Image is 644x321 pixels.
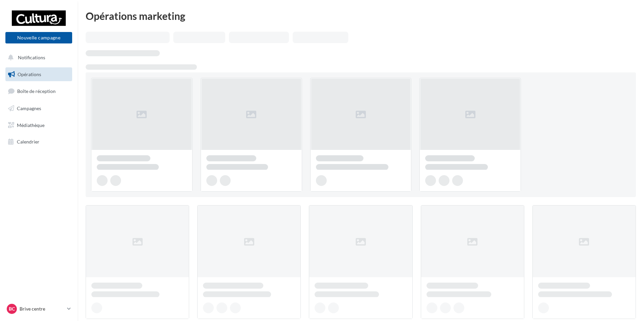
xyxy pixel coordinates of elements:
div: Opérations marketing [86,11,636,21]
span: Calendrier [17,139,39,145]
a: Médiathèque [4,118,74,132]
a: Calendrier [4,135,74,149]
span: Médiathèque [17,122,45,128]
span: Notifications [18,55,45,60]
button: Notifications [4,51,71,65]
a: Boîte de réception [4,84,74,98]
p: Brive centre [20,306,64,312]
a: Opérations [4,67,74,82]
button: Nouvelle campagne [5,32,72,43]
a: Campagnes [4,101,74,116]
span: Bc [9,306,15,312]
span: Boîte de réception [17,88,56,94]
span: Campagnes [17,105,41,111]
span: Opérations [18,71,41,77]
a: Bc Brive centre [5,302,72,315]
